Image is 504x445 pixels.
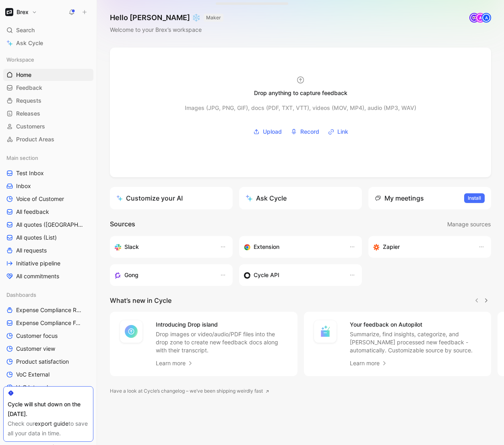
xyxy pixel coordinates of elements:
span: Upload [263,127,282,137]
button: Ask Cycle [239,187,362,209]
a: Learn more [350,358,388,368]
a: Inbox [3,180,93,192]
a: All commitments [3,270,93,282]
a: export guide [35,420,68,427]
span: Expense Compliance Requests [16,306,83,314]
span: Product satisfaction [16,358,69,366]
a: Learn more [156,358,194,368]
div: Dashboards [3,289,93,301]
h3: Zapier [383,242,400,252]
a: Customers [3,120,93,132]
div: Capture feedback from anywhere on the web [244,242,341,252]
h1: Brex [17,8,29,16]
div: Main section [3,152,93,164]
a: Customize your AI [110,187,233,209]
div: DashboardsExpense Compliance RequestsExpense Compliance FeedbackCustomer focusCustomer viewProduc... [3,289,93,419]
a: Have a look at Cycle’s changelog – we’ve been shipping weirdly fast [110,387,269,395]
a: Releases [3,108,93,120]
span: Workspace [6,56,34,64]
h3: Slack [124,242,139,252]
button: Upload [250,126,285,138]
div: Search [3,24,93,36]
span: Customers [16,122,45,130]
span: Dashboards [6,291,36,299]
span: Product Areas [16,135,54,143]
a: Initiative pipeline [3,257,93,269]
button: Link [325,126,351,138]
a: Test Inbox [3,167,93,179]
span: Feedback [16,84,42,92]
div: Ask Cycle [246,193,287,203]
h2: Sources [110,219,135,230]
span: Search [16,25,35,35]
span: Home [16,71,31,79]
a: All feedback [3,206,93,218]
a: All quotes (List) [3,232,93,244]
a: Customer view [3,343,93,355]
a: VoC External [3,368,93,381]
img: avatar [470,14,478,22]
div: Workspace [3,54,93,66]
h3: Cycle API [254,270,279,280]
span: Record [300,127,319,137]
span: Voice of Customer [16,195,64,203]
div: My meetings [375,193,424,203]
h4: Introducing Drop island [156,320,288,329]
span: Link [337,127,348,137]
span: All feedback [16,208,49,216]
span: Customer view [16,345,55,353]
div: Capture feedback from your incoming calls [115,270,212,280]
span: VoC Internal [16,383,48,391]
button: Manage sources [447,219,491,230]
h4: Your feedback on Autopilot [350,320,482,329]
a: Feedback [3,82,93,94]
a: Ask Cycle [3,37,93,49]
div: Welcome to your Brex’s workspace [110,25,223,35]
a: VoC Internal [3,381,93,393]
a: Customer focus [3,330,93,342]
span: Manage sources [447,219,491,229]
a: Home [3,69,93,81]
span: Ask Cycle [16,38,43,48]
span: Requests [16,97,41,105]
a: Voice of Customer [3,193,93,205]
div: A [482,14,490,22]
span: All quotes ([GEOGRAPHIC_DATA]) [16,221,84,229]
div: A [476,14,484,22]
div: Sync your customers, send feedback and get updates in Slack [115,242,212,252]
span: All commitments [16,272,59,280]
a: All requests [3,244,93,257]
h1: Hello [PERSON_NAME] ❄️ [110,13,223,23]
a: All quotes ([GEOGRAPHIC_DATA]) [3,219,93,231]
button: Install [464,193,485,203]
div: Main sectionTest InboxInboxVoice of CustomerAll feedbackAll quotes ([GEOGRAPHIC_DATA])All quotes ... [3,152,93,282]
h3: Gong [124,270,138,280]
a: Expense Compliance Requests [3,304,93,316]
div: Capture feedback from thousands of sources with Zapier (survey results, recordings, sheets, etc). [373,242,470,252]
div: Customize your AI [116,193,183,203]
div: Drop anything to capture feedback [254,88,347,98]
img: Brex [5,8,13,16]
div: Cycle will shut down on the [DATE]. [8,399,89,419]
button: Record [288,126,322,138]
span: Initiative pipeline [16,259,60,267]
div: Check our to save all your data in time. [8,419,89,438]
h2: What’s new in Cycle [110,296,171,305]
div: Sync customers & send feedback from custom sources. Get inspired by our favorite use case [244,270,341,280]
span: All requests [16,246,47,255]
button: MAKER [204,14,223,22]
a: Product satisfaction [3,356,93,368]
button: BrexBrex [3,6,39,18]
span: Customer focus [16,332,58,340]
a: Product Areas [3,133,93,145]
span: Releases [16,110,40,118]
span: VoC External [16,370,50,379]
h3: Extension [254,242,279,252]
p: Summarize, find insights, categorize, and [PERSON_NAME] processed new feedback - automatically. C... [350,330,482,354]
span: Inbox [16,182,31,190]
span: Test Inbox [16,169,44,177]
p: Drop images or video/audio/PDF files into the drop zone to create new feedback docs along with th... [156,330,288,354]
a: Expense Compliance Feedback [3,317,93,329]
span: Main section [6,154,38,162]
div: Images (JPG, PNG, GIF), docs (PDF, TXT, VTT), videos (MOV, MP4), audio (MP3, WAV) [185,103,416,113]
